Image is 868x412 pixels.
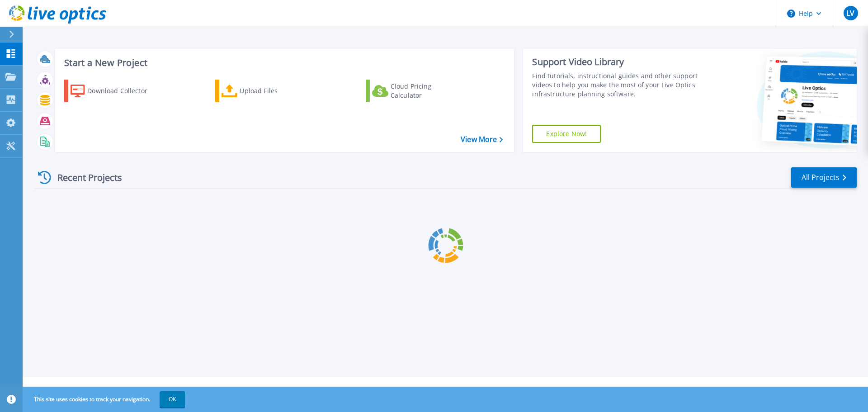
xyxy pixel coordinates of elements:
div: Cloud Pricing Calculator [391,82,463,100]
a: All Projects [791,167,857,188]
div: Recent Projects [35,166,134,189]
a: View More [461,135,503,144]
div: Find tutorials, instructional guides and other support videos to help you make the most of your L... [532,71,702,99]
a: Download Collector [64,80,165,102]
span: This site uses cookies to track your navigation. [25,391,185,407]
a: Explore Now! [532,125,601,143]
h3: Start a New Project [64,58,503,68]
span: LV [846,9,854,17]
div: Support Video Library [532,56,702,68]
a: Cloud Pricing Calculator [366,80,467,102]
a: Upload Files [215,80,316,102]
div: Upload Files [240,82,312,100]
button: OK [160,391,185,407]
div: Download Collector [87,82,160,100]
